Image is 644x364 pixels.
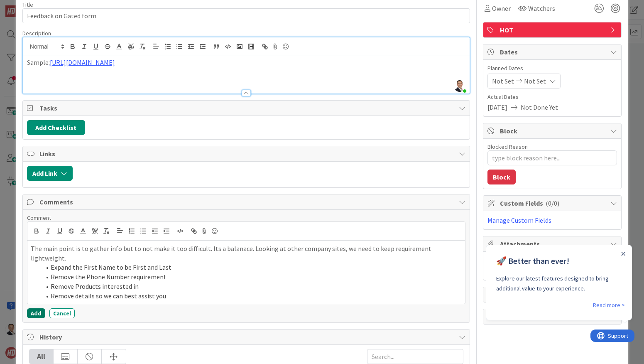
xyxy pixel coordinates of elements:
[546,199,559,207] span: ( 0/0 )
[486,245,634,324] iframe: UserGuiding Product Updates RC Tooltip
[39,197,455,207] span: Comments
[17,1,38,11] span: Support
[50,58,115,66] a: [URL][DOMAIN_NAME]
[487,216,551,224] a: Manage Custom Fields
[27,58,465,67] p: Sample:
[27,214,51,221] span: Comment
[500,25,606,35] span: HOT
[29,349,54,364] div: All
[528,3,555,13] span: Watchers
[521,102,558,112] span: Not Done Yet
[500,198,606,208] span: Custom Fields
[27,308,45,318] button: Add
[22,8,470,23] input: type card name here...
[27,166,73,181] button: Add Link
[367,349,463,364] input: Search...
[31,244,462,263] p: The main point is to gather info but to not make it too difficult. Its a balanace. Looking at oth...
[41,291,462,301] li: Remove details so we can best assist you
[41,263,462,272] li: Expand the First Name to be First and Last
[492,3,511,13] span: Owner
[41,272,462,282] li: Remove the Phone Number requirement
[454,80,465,92] img: UCWZD98YtWJuY0ewth2JkLzM7ZIabXpM.png
[487,64,617,73] span: Planned Dates
[39,332,455,342] span: History
[524,76,546,86] span: Not Set
[492,76,514,86] span: Not Set
[500,126,606,136] span: Block
[39,103,455,113] span: Tasks
[39,149,455,159] span: Links
[22,30,51,37] span: Description
[41,282,462,291] li: Remove Products interested in
[487,102,507,112] span: [DATE]
[487,143,528,150] label: Blocked Reason
[487,93,617,101] span: Actual Dates
[500,47,606,57] span: Dates
[500,239,606,249] span: Attachments
[49,308,75,318] button: Cancel
[27,120,85,135] button: Add Checklist
[487,170,516,184] button: Block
